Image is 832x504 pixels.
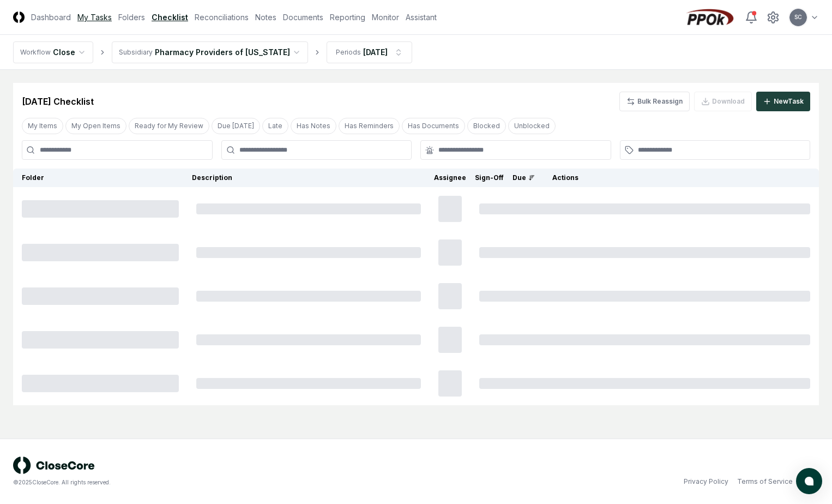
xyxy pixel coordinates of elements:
[684,477,728,487] a: Privacy Policy
[336,47,361,57] div: Periods
[118,11,145,23] a: Folders
[13,11,25,23] img: Logo
[508,118,556,134] button: Unblocked
[339,118,400,134] button: Has Reminders
[188,169,430,187] th: Description
[129,118,209,134] button: Ready for My Review
[212,118,260,134] button: Due Today
[195,11,249,23] a: Reconciliations
[796,468,822,494] button: atlas-launcher
[330,11,365,23] a: Reporting
[363,46,388,58] div: [DATE]
[31,11,71,23] a: Dashboard
[119,47,153,57] div: Subsidiary
[13,41,412,63] nav: breadcrumb
[77,11,112,23] a: My Tasks
[152,11,188,23] a: Checklist
[372,11,399,23] a: Monitor
[467,118,506,134] button: Blocked
[262,118,288,134] button: Late
[65,118,126,134] button: My Open Items
[406,11,437,23] a: Assistant
[619,92,690,111] button: Bulk Reassign
[430,169,471,187] th: Assignee
[513,173,535,183] div: Due
[20,47,51,57] div: Workflow
[544,173,810,183] div: Actions
[756,92,810,111] button: NewTask
[471,169,508,187] th: Sign-Off
[402,118,465,134] button: Has Documents
[22,118,63,134] button: My Items
[737,477,793,487] a: Terms of Service
[13,169,188,187] th: Folder
[327,41,412,63] button: Periods[DATE]
[22,95,94,108] div: [DATE] Checklist
[788,8,808,27] button: SC
[291,118,336,134] button: Has Notes
[13,478,416,487] div: © 2025 CloseCore. All rights reserved.
[13,457,95,474] img: logo
[774,97,804,106] div: New Task
[794,13,802,21] span: SC
[684,9,736,26] img: PPOk logo
[255,11,276,23] a: Notes
[283,11,323,23] a: Documents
